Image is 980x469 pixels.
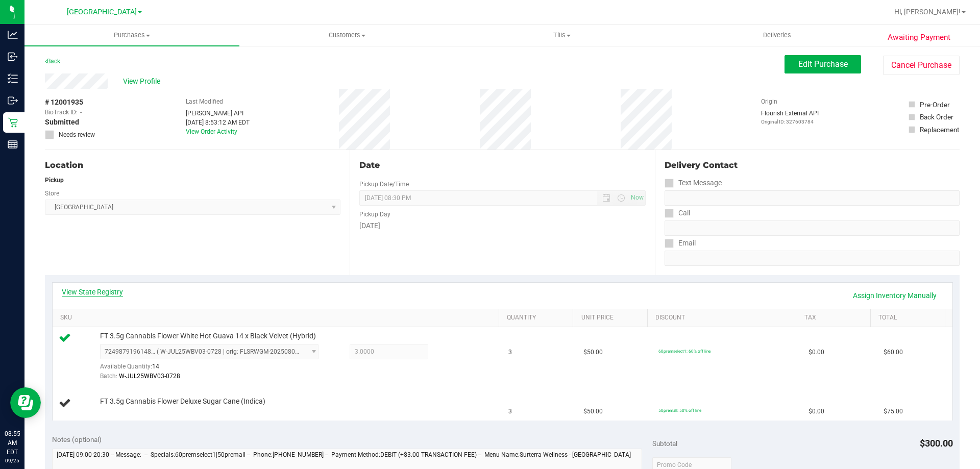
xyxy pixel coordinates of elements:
[883,56,960,75] button: Cancel Purchase
[888,32,950,43] span: Awaiting Payment
[5,457,20,464] p: 09/25
[240,31,454,40] span: Customers
[894,8,961,16] span: Hi, [PERSON_NAME]!
[454,24,669,46] a: Tills
[884,407,903,416] span: $75.00
[359,159,645,171] div: Date
[920,125,959,135] div: Replacement
[24,31,239,40] span: Purchases
[8,95,18,106] inline-svg: Outbound
[658,349,710,354] span: 60premselect1: 60% off line
[119,373,180,380] span: W-JUL25WBV03-0728
[583,407,603,416] span: $50.00
[761,109,819,126] div: Flourish External API
[60,314,495,322] a: SKU
[8,73,18,84] inline-svg: Inventory
[239,24,454,46] a: Customers
[8,30,18,40] inline-svg: Analytics
[804,314,867,322] a: Tax
[67,8,137,16] span: [GEOGRAPHIC_DATA]
[8,117,18,128] inline-svg: Retail
[24,24,239,46] a: Purchases
[808,407,824,416] span: $0.00
[5,429,20,457] p: 08:55 AM EDT
[798,59,848,69] span: Edit Purchase
[45,108,78,117] span: BioTrack ID:
[920,438,953,449] span: $300.00
[359,210,390,219] label: Pickup Day
[152,363,159,370] span: 14
[455,31,669,40] span: Tills
[665,236,696,251] label: Email
[186,118,250,127] div: [DATE] 8:53:12 AM EDT
[761,118,819,126] p: Original ID: 327603784
[45,159,340,171] div: Location
[670,24,885,46] a: Deliveries
[878,314,941,322] a: Total
[581,314,644,322] a: Unit Price
[186,128,237,135] a: View Order Activity
[45,189,59,198] label: Store
[785,55,861,73] button: Edit Purchase
[655,314,792,322] a: Discount
[808,348,824,357] span: $0.00
[658,408,701,413] span: 50premall: 50% off line
[846,287,943,304] a: Assign Inventory Manually
[508,348,512,357] span: 3
[583,348,603,357] span: $50.00
[8,139,18,150] inline-svg: Reports
[45,58,60,65] a: Back
[665,190,960,206] input: Format: (999) 999-9999
[186,97,223,106] label: Last Modified
[62,287,123,297] a: View State Registry
[59,130,95,139] span: Needs review
[8,52,18,62] inline-svg: Inbound
[920,112,953,122] div: Back Order
[45,177,64,184] strong: Pickup
[761,97,777,106] label: Origin
[100,359,330,379] div: Available Quantity:
[100,373,117,380] span: Batch:
[665,220,960,236] input: Format: (999) 999-9999
[359,180,409,189] label: Pickup Date/Time
[123,76,164,87] span: View Profile
[359,220,645,231] div: [DATE]
[652,439,677,448] span: Subtotal
[920,100,950,110] div: Pre-Order
[186,109,250,118] div: [PERSON_NAME] API
[52,435,102,443] span: Notes (optional)
[100,331,316,341] span: FT 3.5g Cannabis Flower White Hot Guava 14 x Black Velvet (Hybrid)
[100,397,265,406] span: FT 3.5g Cannabis Flower Deluxe Sugar Cane (Indica)
[10,387,41,418] iframe: Resource center
[507,314,569,322] a: Quantity
[665,159,960,171] div: Delivery Contact
[665,176,722,190] label: Text Message
[884,348,903,357] span: $60.00
[80,108,82,117] span: -
[45,117,79,128] span: Submitted
[508,407,512,416] span: 3
[45,97,83,108] span: # 12001935
[665,206,690,220] label: Call
[749,31,805,40] span: Deliveries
